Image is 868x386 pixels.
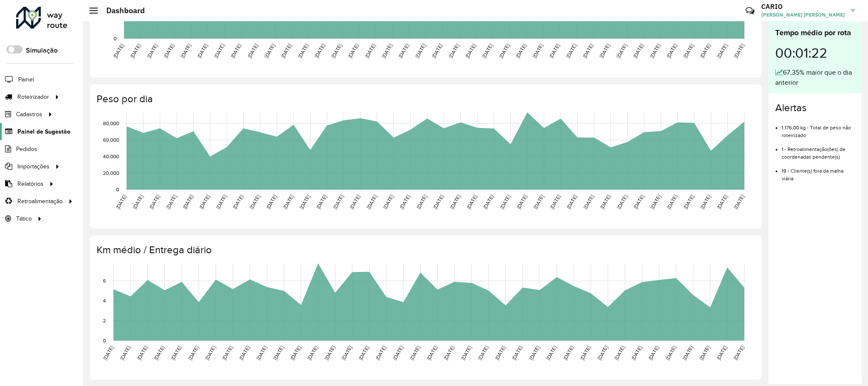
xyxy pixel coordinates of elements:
[741,2,759,20] a: Contato Rápido
[17,92,49,101] span: Roteirizador
[238,345,250,361] text: [DATE]
[630,345,643,361] text: [DATE]
[632,43,644,59] text: [DATE]
[116,187,119,192] text: 0
[432,194,444,210] text: [DATE]
[548,43,560,59] text: [DATE]
[682,194,695,210] text: [DATE]
[397,43,410,59] text: [DATE]
[213,43,225,59] text: [DATE]
[119,345,131,361] text: [DATE]
[115,194,127,210] text: [DATE]
[299,194,311,210] text: [DATE]
[103,170,119,176] text: 20,000
[349,194,361,210] text: [DATE]
[775,39,855,67] div: 00:01:22
[416,194,428,210] text: [DATE]
[282,194,294,210] text: [DATE]
[775,102,855,114] h4: Alertas
[366,194,378,210] text: [DATE]
[682,43,695,59] text: [DATE]
[230,43,242,59] text: [DATE]
[103,154,119,159] text: 40,000
[449,194,461,210] text: [DATE]
[102,345,114,361] text: [DATE]
[409,345,421,361] text: [DATE]
[103,338,106,343] text: 0
[263,43,276,59] text: [DATE]
[332,194,344,210] text: [DATE]
[716,194,728,210] text: [DATE]
[448,43,460,59] text: [DATE]
[426,345,438,361] text: [DATE]
[516,194,528,210] text: [DATE]
[232,194,244,210] text: [DATE]
[715,345,728,361] text: [DATE]
[280,43,292,59] text: [DATE]
[103,278,106,283] text: 6
[733,194,745,210] text: [DATE]
[414,43,427,59] text: [DATE]
[532,194,545,210] text: [DATE]
[616,194,628,210] text: [DATE]
[97,93,753,105] h4: Peso por dia
[364,43,376,59] text: [DATE]
[132,194,144,210] text: [DATE]
[582,194,595,210] text: [DATE]
[16,214,32,223] span: Tático
[664,345,677,361] text: [DATE]
[775,67,855,88] div: 67,35% maior que o dia anterior
[494,345,506,361] text: [DATE]
[549,194,561,210] text: [DATE]
[215,194,227,210] text: [DATE]
[565,43,577,59] text: [DATE]
[666,43,678,59] text: [DATE]
[699,194,712,210] text: [DATE]
[761,11,845,19] span: [PERSON_NAME] [PERSON_NAME]
[324,345,336,361] text: [DATE]
[196,43,208,59] text: [DATE]
[17,197,63,206] span: Retroalimentação
[103,120,119,126] text: 80,000
[112,43,125,59] text: [DATE]
[17,127,70,136] span: Painel de Sugestão
[599,194,611,210] text: [DATE]
[198,194,211,210] text: [DATE]
[528,345,541,361] text: [DATE]
[613,345,626,361] text: [DATE]
[26,45,58,56] label: Simulação
[443,345,455,361] text: [DATE]
[16,110,42,119] span: Cadastros
[545,345,557,361] text: [DATE]
[515,43,527,59] text: [DATE]
[477,345,489,361] text: [DATE]
[289,345,302,361] text: [DATE]
[103,137,119,143] text: 60,000
[330,43,343,59] text: [DATE]
[699,345,711,361] text: [DATE]
[511,345,523,361] text: [DATE]
[103,318,106,323] text: 2
[647,345,660,361] text: [DATE]
[682,345,694,361] text: [DATE]
[716,43,728,59] text: [DATE]
[632,194,645,210] text: [DATE]
[17,162,50,171] span: Importações
[699,43,711,59] text: [DATE]
[187,345,200,361] text: [DATE]
[431,43,443,59] text: [DATE]
[148,194,161,210] text: [DATE]
[579,345,591,361] text: [DATE]
[464,43,477,59] text: [DATE]
[146,43,158,59] text: [DATE]
[358,345,370,361] text: [DATE]
[399,194,411,210] text: [DATE]
[247,43,259,59] text: [DATE]
[347,43,359,59] text: [DATE]
[182,194,194,210] text: [DATE]
[498,43,510,59] text: [DATE]
[163,43,175,59] text: [DATE]
[599,43,611,59] text: [DATE]
[313,43,326,59] text: [DATE]
[499,194,511,210] text: [DATE]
